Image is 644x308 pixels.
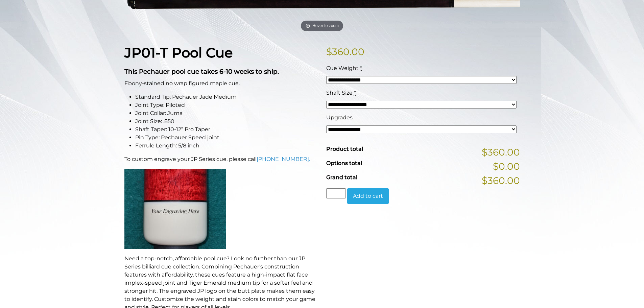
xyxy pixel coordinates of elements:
[124,169,226,249] img: An image of a cue butt with the words "YOUR ENGRAVING HERE".
[326,46,364,57] bdi: 360.00
[124,44,233,61] strong: JP01-T Pool Cue
[354,90,356,96] abbr: required
[326,65,359,71] span: Cue Weight
[124,155,318,163] p: To custom engrave your JP Series cue, please call
[482,173,520,188] span: $360.00
[326,146,363,152] span: Product total
[326,160,362,166] span: Options total
[493,159,520,173] span: $0.00
[135,101,318,109] li: Joint Type: Piloted
[124,68,279,75] strong: This Pechauer pool cue takes 6-10 weeks to ship.
[482,145,520,159] span: $360.00
[326,174,357,181] span: Grand total
[257,156,310,162] a: [PHONE_NUMBER].
[326,90,353,96] span: Shaft Size
[135,142,318,150] li: Ferrule Length: 5/8 inch
[347,188,389,204] button: Add to cart
[360,65,362,71] abbr: required
[326,46,332,57] span: $
[326,114,353,121] span: Upgrades
[135,93,318,101] li: Standard Tip: Pechauer Jade Medium
[326,188,346,198] input: Product quantity
[135,125,318,134] li: Shaft Taper: 10-12” Pro Taper
[124,79,318,88] p: Ebony-stained no wrap figured maple cue.
[135,109,318,117] li: Joint Collar: Juma
[135,117,318,125] li: Joint Size: .850
[135,134,318,142] li: Pin Type: Pechauer Speed joint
